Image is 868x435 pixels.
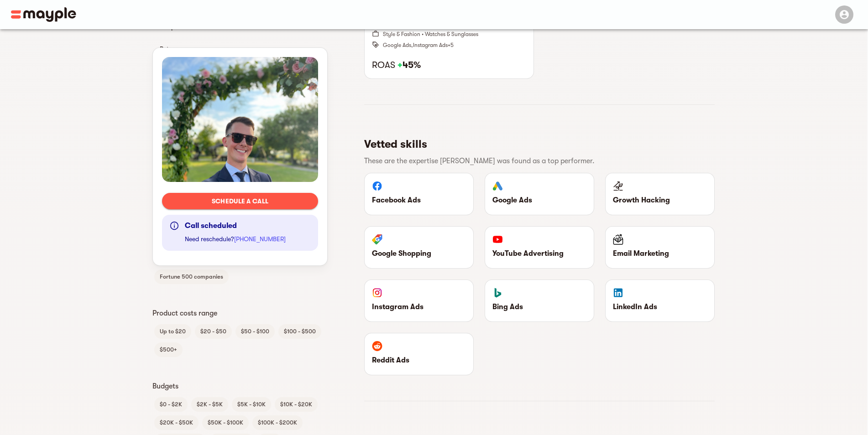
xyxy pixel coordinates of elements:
span: $20K - $50K [154,417,199,428]
p: Growth Hacking [613,195,707,206]
button: Apercu EyewearStyle & Fashion • Watches & SunglassesGoogle Ads,Instagram Ads+5ROAS +45% [365,3,533,78]
h5: Vetted skills [364,137,707,151]
span: + 5 [448,42,454,48]
p: Google Shopping [372,248,466,259]
p: LinkedIn Ads [613,301,707,312]
span: Style & Fashion • Watches & Sunglasses [383,31,478,37]
button: Schedule a call [162,193,318,209]
div: Pets [152,38,328,60]
span: $100 - $500 [278,326,321,337]
span: $5K - $10K [232,399,271,410]
span: Up to $20 [154,326,191,337]
p: These are the expertise [PERSON_NAME] was found as a top performer. [364,155,707,166]
p: Facebook Ads [372,195,466,206]
span: Instagram Ads [413,42,448,48]
p: Email Marketing [613,248,707,259]
span: $0 - $2K [154,399,188,410]
span: $100K - $200K [252,417,303,428]
span: $10K - $20K [275,399,318,410]
a: [PHONE_NUMBER] [234,235,286,243]
p: Google Ads [492,195,586,206]
span: Google Ads , [383,42,413,48]
span: $2K - $5K [191,399,228,410]
span: $500+ [154,344,183,355]
p: Product costs range [152,308,328,319]
span: Schedule a call [169,196,311,207]
p: YouTube Advertising [492,248,586,259]
div: Pets [160,43,304,54]
span: $20 - $50 [195,326,232,337]
div: Need reschedule? [185,217,286,249]
span: $50 - $100 [235,326,275,337]
span: $50K - $100K [202,417,249,428]
strong: 45% [397,60,421,70]
p: Budgets [152,381,328,392]
span: + [397,60,403,70]
img: Main logo [11,7,76,22]
div: Call scheduled [185,220,286,231]
span: Menu [830,10,857,17]
span: Fortune 500 companies [154,271,229,282]
p: Bing Ads [492,301,586,312]
p: Reddit Ads [372,355,466,366]
p: Instagram Ads [372,301,466,312]
h6: ROAS [372,59,526,71]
